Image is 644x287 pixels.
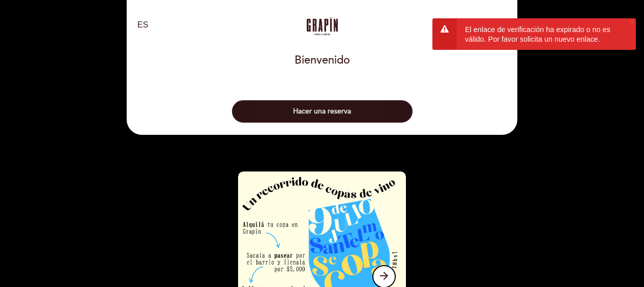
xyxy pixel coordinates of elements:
i: arrow_forward [378,270,390,282]
button: Hacer una reserva [232,100,413,123]
i: person [494,17,507,30]
a: GRAPIN [258,11,386,39]
h1: Bienvenido [295,54,350,67]
div: El enlace de verificación ha expirado o no es válido. Por favor solicita un nuevo enlace. [432,18,636,50]
button: × [630,18,634,25]
button: person [494,17,507,33]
